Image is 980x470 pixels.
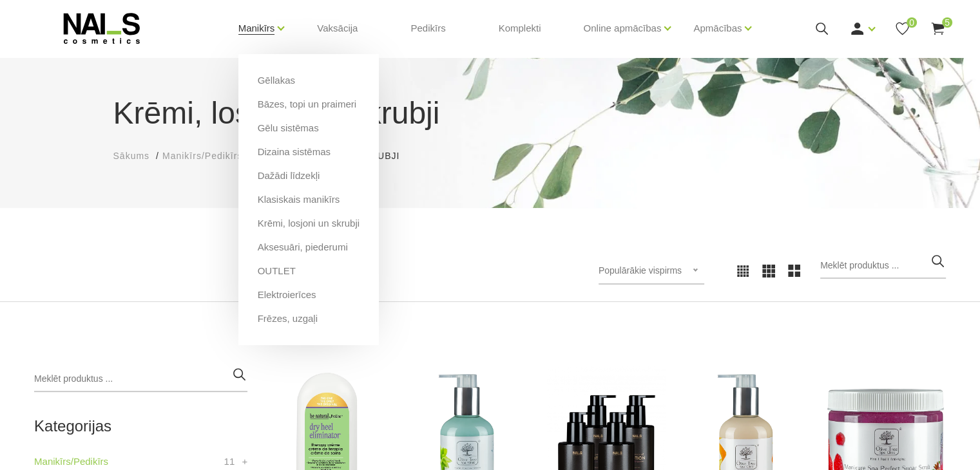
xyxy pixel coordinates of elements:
[693,3,742,54] a: Apmācības
[599,265,682,276] span: Populārākie vispirms
[113,90,867,136] h1: Krēmi, losjoni un skrubji
[907,17,917,28] span: 0
[258,264,296,278] a: OUTLET
[258,216,360,230] a: Krēmi, losjoni un skrubji
[242,454,248,469] a: +
[113,151,150,161] span: Sākums
[258,97,356,111] a: Bāzes, topi un praimeri
[162,151,242,161] span: Manikīrs/Pedikīrs
[942,17,952,28] span: 5
[258,73,295,88] a: Gēllakas
[113,149,150,163] a: Sākums
[894,21,910,37] a: 0
[258,193,340,207] a: Klasiskais manikīrs
[930,21,946,37] a: 5
[258,288,316,302] a: Elektroierīces
[34,418,247,435] h2: Kategorijas
[162,149,242,163] a: Manikīrs/Pedikīrs
[258,121,319,135] a: Gēlu sistēmas
[34,366,247,392] input: Meklēt produktus ...
[820,253,946,279] input: Meklēt produktus ...
[224,454,235,469] span: 11
[258,169,320,183] a: Dažādi līdzekļi
[258,145,331,159] a: Dizaina sistēmas
[238,3,275,54] a: Manikīrs
[34,454,108,469] a: Manikīrs/Pedikīrs
[258,312,318,326] a: Frēzes, uzgaļi
[258,240,348,254] a: Aksesuāri, piederumi
[583,3,661,54] a: Online apmācības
